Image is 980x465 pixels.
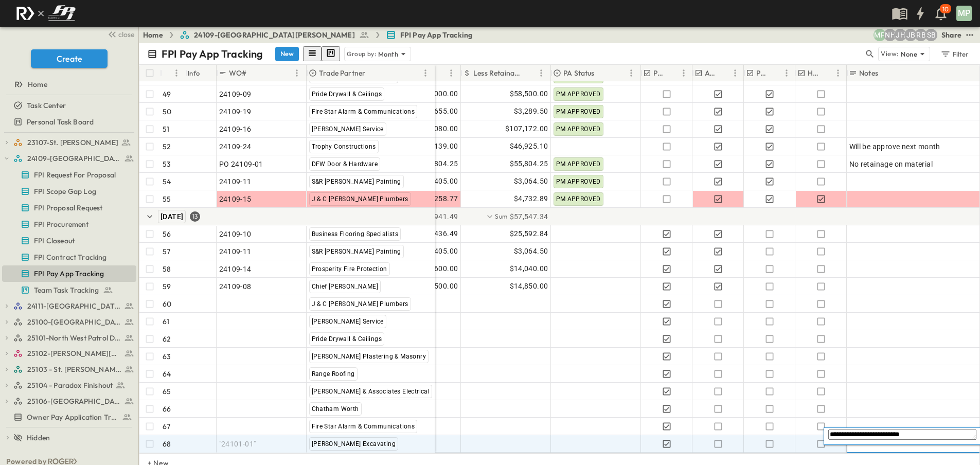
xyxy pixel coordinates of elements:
[13,299,134,313] a: 24111-[GEOGRAPHIC_DATA]
[27,117,94,127] span: Personal Task Board
[219,264,252,274] span: 24109-14
[420,88,458,100] span: $65,000.00
[2,298,136,314] div: 24111-[GEOGRAPHIC_DATA]test
[13,331,134,345] a: 25101-North West Patrol Division
[163,246,170,257] p: 57
[2,410,134,424] a: Owner Pay Application Tracking
[13,315,134,329] a: 25100-Vanguard Prep School
[34,203,102,213] span: FPI Proposal Request
[2,250,134,264] a: FPI Contract Tracking
[249,67,260,79] button: Sort
[2,134,136,151] div: 23107-St. [PERSON_NAME]test
[312,318,384,325] span: [PERSON_NAME] Service
[312,265,387,273] span: Prosperity Fire Protection
[163,299,171,309] p: 60
[424,193,458,205] span: $5,258.77
[312,248,401,255] span: S&R [PERSON_NAME] Painting
[729,67,741,79] button: Menu
[163,229,171,239] p: 56
[859,68,878,78] p: Notes
[832,67,844,79] button: Menu
[27,364,121,374] span: 25103 - St. [PERSON_NAME] Phase 2
[473,68,522,78] p: Less Retainage Amount
[915,29,927,41] div: Regina Barnett (rbarnett@fpibuilders.com)
[163,369,171,379] p: 64
[312,230,399,238] span: Business Flooring Specialists
[194,30,355,40] span: 24109-[GEOGRAPHIC_DATA][PERSON_NAME]
[772,67,783,79] button: Sort
[386,30,472,40] a: FPI Pay App Tracking
[625,67,637,79] button: Menu
[27,380,113,390] span: 25104 - Paradox Finishout
[556,126,601,133] span: PM APPROVED
[163,439,171,449] p: 68
[319,68,365,78] p: Trade Partner
[653,68,667,78] p: PE Expecting
[219,439,256,449] span: "24101-01"
[28,79,47,90] span: Home
[563,68,595,78] p: PA Status
[219,159,263,169] span: PO 24109-01
[2,183,136,200] div: FPI Scope Gap Logtest
[291,67,303,79] button: Menu
[163,194,171,204] p: 55
[2,184,134,199] a: FPI Scope Gap Log
[27,412,118,422] span: Owner Pay Application Tracking
[556,195,601,203] span: PM APPROVED
[884,29,896,41] div: Nila Hutcheson (nhutcheson@fpibuilders.com)
[27,301,121,311] span: 24111-[GEOGRAPHIC_DATA]
[510,280,548,292] span: $14,850.00
[163,421,170,432] p: 67
[163,159,171,169] p: 53
[510,88,548,100] span: $58,500.00
[312,91,382,98] span: Pride Drywall & Ceilings
[163,386,171,397] p: 65
[13,135,134,150] a: 23107-St. [PERSON_NAME]
[219,106,252,117] span: 24109-19
[13,394,134,408] a: 25106-St. Andrews Parking Lot
[400,30,472,40] span: FPI Pay App Tracking
[964,29,976,41] button: test
[424,105,458,117] span: $3,655.00
[420,280,458,292] span: $16,500.00
[164,67,175,79] button: Sort
[721,67,732,79] button: Sort
[219,124,252,134] span: 24109-16
[13,362,134,377] a: 25103 - St. [PERSON_NAME] Phase 2
[510,263,548,275] span: $14,040.00
[514,175,548,187] span: $3,064.50
[2,393,136,409] div: 25106-St. Andrews Parking Lottest
[2,345,136,362] div: 25102-Christ The Redeemer Anglican Churchtest
[219,246,252,257] span: 24109-11
[303,46,340,61] div: table view
[2,115,134,129] a: Personal Task Board
[2,249,136,265] div: FPI Contract Trackingtest
[312,335,382,343] span: Pride Drywall & Ceilings
[849,159,933,169] span: No retainage on material
[2,216,136,233] div: FPI Procurementtest
[420,211,458,222] span: $63,941.49
[420,158,458,170] span: $55,804.25
[514,193,548,205] span: $4,732.89
[34,219,89,229] span: FPI Procurement
[2,234,134,248] a: FPI Closeout
[312,143,376,150] span: Trophy Constructions
[597,67,608,79] button: Sort
[510,158,548,170] span: $55,804.25
[186,65,217,81] div: Info
[2,330,136,346] div: 25101-North West Patrol Divisiontest
[118,29,134,40] span: close
[510,211,548,222] span: $57,547.34
[780,67,793,79] button: Menu
[420,263,458,275] span: $15,600.00
[143,30,478,40] nav: breadcrumbs
[514,105,548,117] span: $3,289.50
[312,405,359,413] span: Chatham Worth
[27,333,121,343] span: 25101-North West Patrol Division
[2,409,136,425] div: Owner Pay Application Trackingtest
[367,67,379,79] button: Sort
[556,91,601,98] span: PM APPROVED
[312,160,378,168] span: DFW Door & Hardware
[2,167,136,183] div: FPI Request For Proposaltest
[322,46,340,61] button: kanban view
